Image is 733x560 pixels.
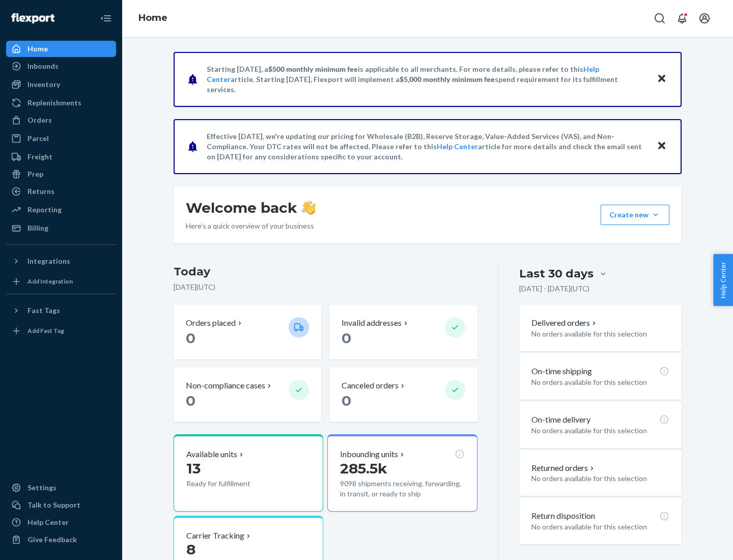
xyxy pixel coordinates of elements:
[6,273,116,290] a: Add Integration
[174,264,477,280] h3: Today
[27,535,77,545] div: Give Feedback
[186,199,316,217] h1: Welcome back
[301,201,316,215] img: hand-wave emoji
[6,166,116,182] a: Prep
[531,522,669,532] p: No orders available for this selection
[519,284,589,294] p: [DATE] - [DATE] ( UTC )
[6,480,116,496] a: Settings
[340,479,464,499] p: 9098 shipments receiving, forwarding, in transit, or ready to ship
[186,479,280,489] p: Ready for fulfillment
[531,473,669,484] p: No orders available for this selection
[531,426,669,436] p: No orders available for this selection
[6,497,116,513] a: Talk to Support
[186,449,237,460] p: Available units
[713,254,733,306] button: Help Center
[6,95,116,111] a: Replenishments
[437,142,478,151] a: Help Center
[130,4,176,33] ol: breadcrumbs
[186,329,195,347] span: 0
[6,58,116,74] a: Inbounds
[27,517,69,527] div: Help Center
[174,368,321,422] button: Non-compliance cases 0
[327,434,477,512] button: Inbounding units285.5k9098 shipments receiving, forwarding, in transit, or ready to ship
[655,72,668,87] button: Close
[186,380,265,391] p: Non-compliance cases
[207,131,647,162] p: Effective [DATE], we're updating our pricing for Wholesale (B2B), Reserve Storage, Value-Added Se...
[27,115,52,125] div: Orders
[6,183,116,200] a: Returns
[6,202,116,218] a: Reporting
[27,152,52,162] div: Freight
[6,323,116,339] a: Add Fast Tag
[27,186,54,197] div: Returns
[6,220,116,236] a: Billing
[694,8,715,29] button: Open account menu
[27,500,80,510] div: Talk to Support
[27,98,81,108] div: Replenishments
[27,305,60,316] div: Fast Tags
[400,75,495,83] span: $5,000 monthly minimum fee
[531,317,598,329] button: Delivered orders
[268,65,358,73] span: $500 monthly minimum fee
[672,8,692,29] button: Open notifications
[531,462,596,474] button: Returned orders
[6,514,116,530] a: Help Center
[27,169,43,179] div: Prep
[342,392,351,409] span: 0
[531,510,595,522] p: Return disposition
[27,483,57,493] div: Settings
[6,149,116,165] a: Freight
[340,449,398,460] p: Inbounding units
[186,317,236,329] p: Orders placed
[174,305,321,359] button: Orders placed 0
[342,380,399,391] p: Canceled orders
[329,368,477,422] button: Canceled orders 0
[186,460,201,477] span: 13
[186,221,316,231] p: Here’s a quick overview of your business
[519,266,594,282] div: Last 30 days
[329,305,477,359] button: Invalid addresses 0
[531,414,590,426] p: On-time delivery
[601,205,669,225] button: Create new
[11,13,54,23] img: Flexport logo
[186,541,195,558] span: 8
[655,139,668,154] button: Close
[186,530,244,542] p: Carrier Tracking
[650,8,670,29] button: Open Search Box
[207,64,647,95] p: Starting [DATE], a is applicable to all merchants. For more details, please refer to this article...
[186,392,195,409] span: 0
[6,531,116,548] button: Give Feedback
[174,282,477,292] p: [DATE] ( UTC )
[27,277,73,286] div: Add Integration
[531,366,592,377] p: On-time shipping
[27,44,48,54] div: Home
[531,329,669,339] p: No orders available for this selection
[27,61,59,71] div: Inbounds
[342,317,402,329] p: Invalid addresses
[6,253,116,269] button: Integrations
[174,434,323,512] button: Available units13Ready for fulfillment
[27,326,64,335] div: Add Fast Tag
[6,41,116,57] a: Home
[27,205,62,215] div: Reporting
[6,76,116,93] a: Inventory
[138,12,167,23] a: Home
[27,256,70,266] div: Integrations
[27,223,48,233] div: Billing
[27,133,49,144] div: Parcel
[342,329,351,347] span: 0
[340,460,387,477] span: 285.5k
[6,112,116,128] a: Orders
[531,377,669,387] p: No orders available for this selection
[27,79,60,90] div: Inventory
[96,8,116,29] button: Close Navigation
[6,130,116,147] a: Parcel
[6,302,116,319] button: Fast Tags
